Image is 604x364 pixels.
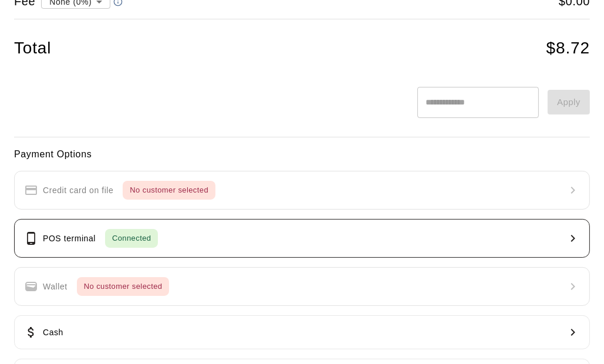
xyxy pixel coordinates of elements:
h6: Payment Options [14,147,590,162]
p: Cash [43,326,63,339]
button: Cash [14,315,590,349]
h4: $ 8.72 [546,38,590,59]
p: POS terminal [43,232,96,245]
h4: Total [14,38,51,59]
button: POS terminalConnected [14,219,590,258]
span: Connected [105,232,158,245]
